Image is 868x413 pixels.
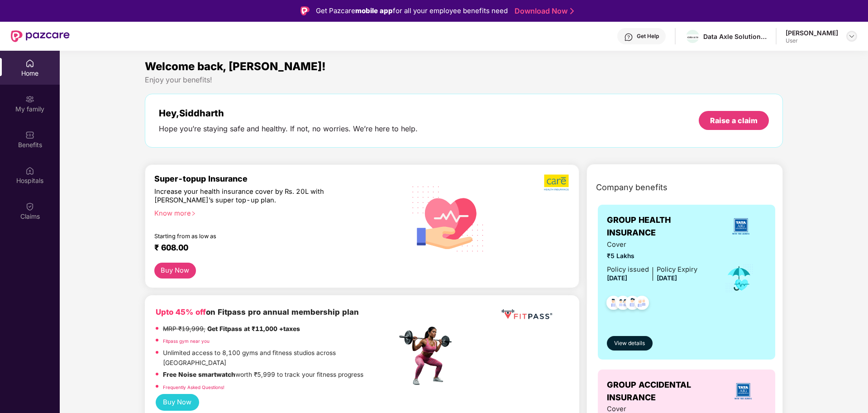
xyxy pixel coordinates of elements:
[621,293,644,315] img: svg+xml;base64,PHN2ZyB4bWxucz0iaHR0cDovL3d3dy53My5vcmcvMjAwMC9zdmciIHdpZHRoPSI0OC45NDMiIGhlaWdodD...
[612,293,634,315] img: svg+xml;base64,PHN2ZyB4bWxucz0iaHR0cDovL3d3dy53My5vcmcvMjAwMC9zdmciIHdpZHRoPSI0OC45MTUiIGhlaWdodD...
[607,251,697,261] span: ₹5 Lakhs
[163,348,396,368] p: Unlimited access to 8,100 gyms and fitness studios across [GEOGRAPHIC_DATA]
[602,293,625,315] img: svg+xml;base64,PHN2ZyB4bWxucz0iaHR0cDovL3d3dy53My5vcmcvMjAwMC9zdmciIHdpZHRoPSI0OC45NDMiIGhlaWdodD...
[786,29,838,37] div: [PERSON_NAME]
[154,187,358,205] div: Increase your health insurance cover by Rs. 20L with [PERSON_NAME]’s super top-up plan.
[191,211,196,216] span: right
[614,339,645,348] span: View details
[631,293,653,315] img: svg+xml;base64,PHN2ZyB4bWxucz0iaHR0cDovL3d3dy53My5vcmcvMjAwMC9zdmciIHdpZHRoPSI0OC45NDMiIGhlaWdodD...
[25,130,34,139] img: svg+xml;base64,PHN2ZyBpZD0iQmVuZWZpdHMiIHhtbG5zPSJodHRwOi8vd3d3LnczLm9yZy8yMDAwL3N2ZyIgd2lkdGg9Ij...
[355,6,393,15] strong: mobile app
[725,264,754,293] img: icon
[405,174,491,262] img: svg+xml;base64,PHN2ZyB4bWxucz0iaHR0cDovL3d3dy53My5vcmcvMjAwMC9zdmciIHhtbG5zOnhsaW5rPSJodHRwOi8vd3...
[710,115,758,125] div: Raise a claim
[154,263,196,279] button: Buy Now
[607,274,627,282] span: [DATE]
[154,243,388,254] div: ₹ 608.00
[786,37,838,44] div: User
[163,371,235,378] strong: Free Noise smartwatch
[163,325,205,332] del: MRP ₹19,999,
[607,264,649,275] div: Policy issued
[11,30,70,42] img: New Pazcare Logo
[25,166,34,175] img: svg+xml;base64,PHN2ZyBpZD0iSG9zcGl0YWxzIiB4bWxucz0iaHR0cDovL3d3dy53My5vcmcvMjAwMC9zdmciIHdpZHRoPS...
[607,214,715,240] span: GROUP HEALTH INSURANCE
[145,75,783,85] div: Enjoy your benefits!
[156,307,206,317] b: Upto 45% off
[154,233,358,239] div: Starting from as low as
[156,394,199,411] button: Buy Now
[500,306,554,323] img: fppp.png
[657,274,677,282] span: [DATE]
[570,6,574,16] img: Stroke
[154,174,397,183] div: Super-topup Insurance
[159,124,418,134] div: Hope you’re staying safe and healthy. If not, no worries. We’re here to help.
[657,264,697,275] div: Policy Expiry
[163,384,224,390] a: Frequently Asked Questions!
[515,6,571,16] a: Download Now
[145,60,326,73] span: Welcome back, [PERSON_NAME]!
[607,336,653,351] button: View details
[156,307,359,317] b: on Fitpass pro annual membership plan
[596,181,668,194] span: Company benefits
[624,33,633,42] img: svg+xml;base64,PHN2ZyBpZD0iSGVscC0zMngzMiIgeG1sbnM9Imh0dHA6Ly93d3cudzMub3JnLzIwMDAvc3ZnIiB3aWR0aD...
[25,202,34,211] img: svg+xml;base64,PHN2ZyBpZD0iQ2xhaW0iIHhtbG5zPSJodHRwOi8vd3d3LnczLm9yZy8yMDAwL3N2ZyIgd2lkdGg9IjIwIi...
[731,379,755,403] img: insurerLogo
[396,324,460,388] img: fpp.png
[607,379,720,404] span: GROUP ACCIDENTAL INSURANCE
[154,209,391,216] div: Know more
[703,32,767,41] div: Data Axle Solutions Private Limited
[25,59,34,68] img: svg+xml;base64,PHN2ZyBpZD0iSG9tZSIgeG1sbnM9Imh0dHA6Ly93d3cudzMub3JnLzIwMDAvc3ZnIiB3aWR0aD0iMjAiIG...
[637,33,659,40] div: Get Help
[163,338,210,344] a: Fitpass gym near you
[729,214,753,239] img: insurerLogo
[159,108,418,119] div: Hey, Siddharth
[207,325,300,332] strong: Get Fitpass at ₹11,000 +taxes
[848,33,855,40] img: svg+xml;base64,PHN2ZyBpZD0iRHJvcGRvd24tMzJ4MzIiIHhtbG5zPSJodHRwOi8vd3d3LnczLm9yZy8yMDAwL3N2ZyIgd2...
[300,6,310,15] img: Logo
[607,240,697,250] span: Cover
[25,95,34,104] img: svg+xml;base64,PHN2ZyB3aWR0aD0iMjAiIGhlaWdodD0iMjAiIHZpZXdCb3g9IjAgMCAyMCAyMCIgZmlsbD0ibm9uZSIgeG...
[163,370,363,380] p: worth ₹5,999 to track your fitness progress
[686,34,699,39] img: WhatsApp%20Image%202022-10-27%20at%2012.58.27.jpeg
[544,174,570,191] img: b5dec4f62d2307b9de63beb79f102df3.png
[316,5,508,16] div: Get Pazcare for all your employee benefits need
